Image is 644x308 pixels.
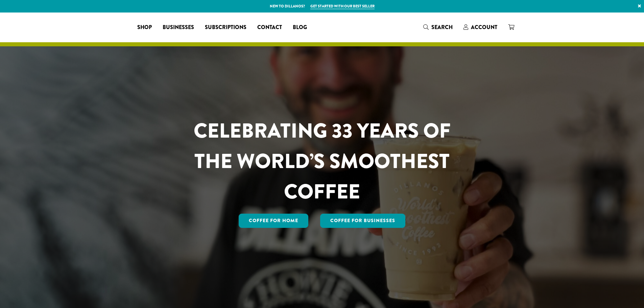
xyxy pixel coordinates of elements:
h1: CELEBRATING 33 YEARS OF THE WORLD’S SMOOTHEST COFFEE [174,116,471,207]
span: Shop [137,23,152,32]
span: Businesses [163,23,194,32]
span: Subscriptions [205,23,246,32]
span: Account [471,23,497,31]
span: Contact [257,23,282,32]
a: Search [418,22,458,33]
a: Shop [132,22,157,33]
a: Coffee for Home [239,214,308,228]
a: Get started with our best seller [310,3,375,9]
span: Blog [293,23,307,32]
span: Search [431,23,453,31]
a: Coffee For Businesses [320,214,405,228]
